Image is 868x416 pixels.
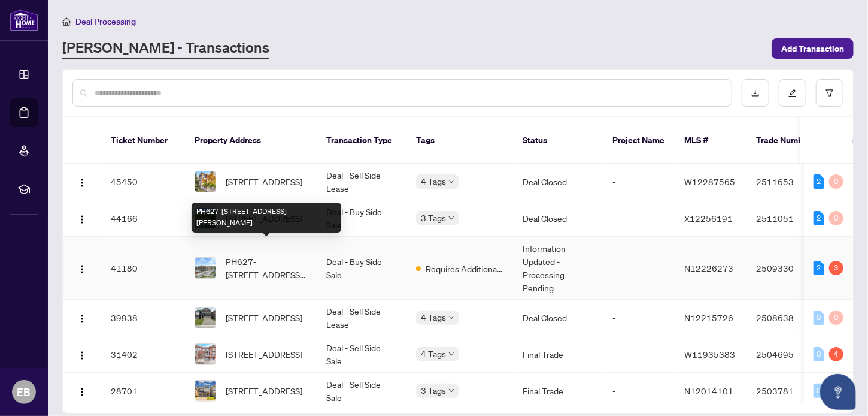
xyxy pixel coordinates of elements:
button: Logo [72,345,92,364]
div: 0 [814,384,824,398]
span: N12014101 [684,385,733,396]
td: - [603,336,675,373]
td: 39938 [101,300,185,336]
td: Deal Closed [513,164,603,200]
td: 31402 [101,336,185,373]
td: Deal - Buy Side Sale [317,237,406,300]
div: 0 [814,311,824,325]
span: W12287565 [684,176,735,187]
td: Final Trade [513,373,603,409]
td: 2511051 [746,200,830,237]
img: thumbnail-img [195,381,216,401]
span: EB [17,384,31,400]
img: thumbnail-img [195,344,216,364]
th: MLS # [675,117,746,164]
div: 2 [814,174,824,189]
img: Logo [77,387,87,397]
td: Deal - Buy Side Sale [317,200,406,237]
div: 0 [829,311,843,325]
td: 2511653 [746,164,830,200]
button: Logo [72,308,92,327]
span: W11935383 [684,349,735,360]
img: Logo [77,178,87,188]
span: download [751,89,760,97]
th: Property Address [185,117,317,164]
td: Deal Closed [513,200,603,237]
img: logo [10,9,38,31]
div: 0 [814,347,824,361]
span: edit [788,89,797,97]
th: Trade Number [746,117,830,164]
div: 2 [814,211,824,225]
span: Requires Additional Docs [426,262,503,275]
a: [PERSON_NAME] - Transactions [62,38,269,59]
span: home [62,17,71,26]
button: Logo [72,258,92,278]
span: down [448,215,454,221]
span: PH627-[STREET_ADDRESS][PERSON_NAME] [226,255,307,281]
td: Deal - Sell Side Sale [317,373,406,409]
span: [STREET_ADDRESS] [226,175,302,188]
span: [STREET_ADDRESS] [226,311,302,324]
img: Logo [77,351,87,360]
td: Deal Closed [513,300,603,336]
span: N12215726 [684,312,733,323]
td: 44166 [101,200,185,237]
span: 3 Tags [421,211,446,225]
span: filter [825,89,834,97]
span: 4 Tags [421,347,446,361]
img: thumbnail-img [195,308,216,328]
td: - [603,300,675,336]
button: download [742,79,769,107]
td: Deal - Sell Side Lease [317,300,406,336]
div: PH627-[STREET_ADDRESS][PERSON_NAME] [192,203,341,233]
th: Tags [406,117,513,164]
span: Add Transaction [781,39,844,58]
td: - [603,200,675,237]
td: Deal - Sell Side Sale [317,336,406,373]
span: 3 Tags [421,384,446,397]
span: 4 Tags [421,174,446,188]
button: filter [816,79,843,107]
th: Project Name [603,117,675,164]
span: down [448,388,454,394]
button: Open asap [820,374,856,410]
span: [STREET_ADDRESS] [226,384,302,397]
td: 41180 [101,237,185,300]
img: thumbnail-img [195,171,216,192]
div: 0 [829,174,843,189]
td: - [603,373,675,409]
td: Information Updated - Processing Pending [513,237,603,300]
div: 3 [829,261,843,275]
img: Logo [77,215,87,224]
img: Logo [77,314,87,324]
th: Transaction Type [317,117,406,164]
td: - [603,164,675,200]
span: N12226273 [684,263,733,273]
th: Ticket Number [101,117,185,164]
img: Logo [77,264,87,274]
span: 4 Tags [421,311,446,324]
td: 28701 [101,373,185,409]
span: X12256191 [684,213,733,224]
td: Deal - Sell Side Lease [317,164,406,200]
button: Logo [72,172,92,191]
div: 4 [829,347,843,361]
td: - [603,237,675,300]
td: 2508638 [746,300,830,336]
td: 2509330 [746,237,830,300]
div: 2 [814,261,824,275]
button: Logo [72,381,92,400]
img: thumbnail-img [195,258,216,278]
td: 2503781 [746,373,830,409]
span: down [448,179,454,185]
button: Add Transaction [772,38,854,59]
button: Logo [72,209,92,228]
span: down [448,315,454,321]
span: down [448,351,454,357]
button: edit [779,79,806,107]
td: 2504695 [746,336,830,373]
td: Final Trade [513,336,603,373]
span: [STREET_ADDRESS] [226,348,302,361]
span: Deal Processing [75,16,136,27]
